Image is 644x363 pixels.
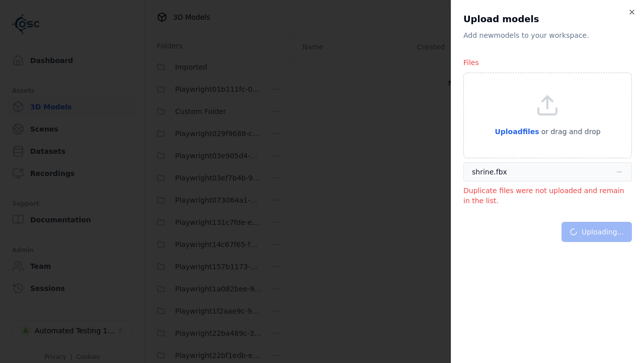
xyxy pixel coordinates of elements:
[463,12,632,26] h2: Upload models
[463,30,632,40] p: Add new model s to your workspace.
[463,58,479,67] label: Files
[539,126,601,138] p: or drag and drop
[495,128,539,136] span: Upload files
[463,186,632,206] p: Duplicate files were not uploaded and remain in the list.
[472,167,507,177] div: shrine.fbx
